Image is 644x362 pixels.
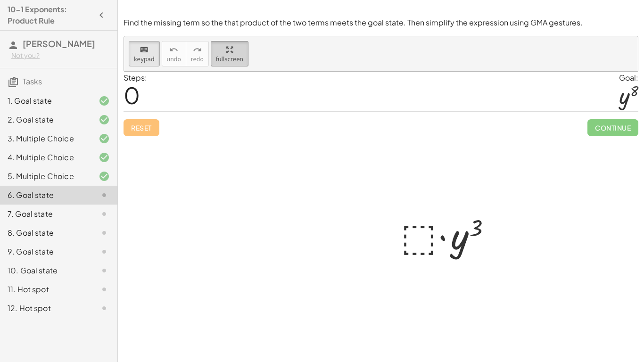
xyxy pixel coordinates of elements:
div: 2. Goal state [8,114,83,125]
span: [PERSON_NAME] [23,38,95,49]
i: Task not started. [99,246,110,257]
i: Task not started. [99,227,110,239]
div: 1. Goal state [8,95,83,107]
button: undoundo [162,41,186,66]
i: undo [169,44,178,56]
div: 7. Goal state [8,208,83,220]
div: 9. Goal state [8,246,83,257]
i: Task not started. [99,208,110,220]
h4: 10-1 Exponents: Product Rule [8,4,93,26]
span: keypad [134,56,155,63]
i: redo [193,44,202,56]
i: Task not started. [99,284,110,295]
i: Task finished and correct. [99,114,110,125]
div: 5. Multiple Choice [8,171,83,182]
i: Task not started. [99,189,110,201]
div: 8. Goal state [8,227,83,239]
div: 4. Multiple Choice [8,152,83,163]
span: undo [167,56,181,63]
button: keyboardkeypad [129,41,160,66]
i: Task finished and correct. [99,152,110,163]
button: redoredo [186,41,209,66]
div: 12. Hot spot [8,303,83,314]
div: 11. Hot spot [8,284,83,295]
i: Task finished and correct. [99,171,110,182]
span: Tasks [23,76,42,86]
span: 0 [124,81,140,109]
label: Steps: [124,73,147,82]
p: Find the missing term so the that product of the two terms meets the goal state. Then simplify th... [124,17,638,28]
span: fullscreen [216,56,243,63]
i: Task not started. [99,303,110,314]
div: 6. Goal state [8,189,83,201]
i: Task not started. [99,265,110,276]
div: Not you? [11,51,110,60]
div: 10. Goal state [8,265,83,276]
div: 3. Multiple Choice [8,133,83,144]
i: Task finished and correct. [99,95,110,107]
span: redo [191,56,204,63]
i: keyboard [140,44,149,56]
i: Task finished and correct. [99,133,110,144]
button: fullscreen [211,41,248,66]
